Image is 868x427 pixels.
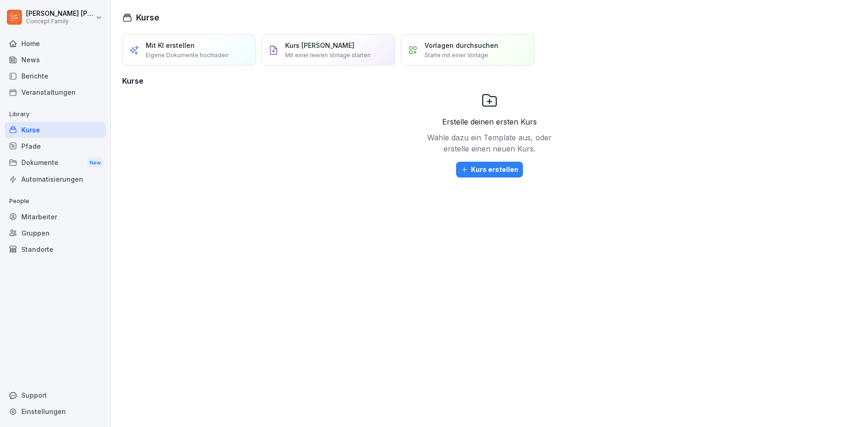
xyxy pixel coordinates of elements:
[5,225,106,241] a: Gruppen
[285,51,371,59] p: Mit einer leeren Vorlage starten
[5,241,106,257] a: Standorte
[5,107,106,122] p: Library
[285,40,354,50] p: Kurs [PERSON_NAME]
[456,162,523,177] button: Kurs erstellen
[122,75,857,86] h3: Kurse
[5,84,106,100] a: Veranstaltungen
[5,403,106,420] a: Einstellungen
[5,122,106,138] a: Kurse
[5,154,106,171] div: Dokumente
[26,18,94,25] p: Concept Family
[5,35,106,52] a: Home
[5,154,106,171] a: DokumenteNew
[424,132,555,154] p: Wähle dazu ein Template aus, oder erstelle einen neuen Kurs.
[5,209,106,225] a: Mitarbeiter
[5,171,106,187] a: Automatisierungen
[461,164,518,175] div: Kurs erstellen
[146,40,195,50] p: Mit KI erstellen
[5,194,106,209] p: People
[442,116,537,127] p: Erstelle deinen ersten Kurs
[5,387,106,403] div: Support
[87,158,103,168] div: New
[26,10,94,18] p: [PERSON_NAME] [PERSON_NAME]
[146,51,228,59] p: Eigene Dokumente hochladen
[424,40,498,50] p: Vorlagen durchsuchen
[5,68,106,84] a: Berichte
[424,51,488,59] p: Starte mit einer Vorlage
[5,52,106,68] a: News
[136,11,159,24] h1: Kurse
[5,138,106,154] a: Pfade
